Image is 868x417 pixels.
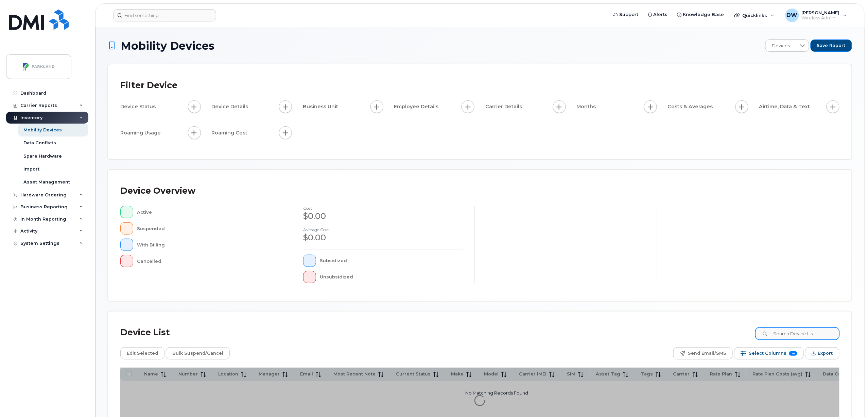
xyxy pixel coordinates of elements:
[172,348,223,358] span: Bulk Suspend/Cancel
[734,347,804,359] button: Select Columns 19
[212,103,250,110] span: Device Details
[766,40,796,52] span: Devices
[121,40,214,52] span: Mobility Devices
[137,222,281,235] div: Suspended
[394,103,441,110] span: Employee Details
[137,239,281,251] div: With Billing
[759,103,812,110] span: Airtime, Data & Text
[212,129,250,137] span: Roaming Cost
[577,103,598,110] span: Months
[120,103,158,110] span: Device Status
[485,103,524,110] span: Carrier Details
[817,43,846,49] span: Save Report
[120,347,164,359] button: Edit Selected
[166,347,230,359] button: Bulk Suspend/Cancel
[120,77,177,94] div: Filter Device
[789,351,797,356] span: 19
[120,129,163,137] span: Roaming Usage
[756,327,839,340] input: Search Device List ...
[749,348,786,358] span: Select Columns
[320,255,464,267] div: Subsidized
[303,232,464,243] div: $0.00
[818,348,833,358] span: Export
[303,103,340,110] span: Business Unit
[668,103,715,110] span: Costs & Averages
[811,39,852,52] button: Save Report
[320,271,464,283] div: Unsubsidized
[303,210,464,222] div: $0.00
[137,206,281,218] div: Active
[120,182,195,200] div: Device Overview
[303,227,464,232] h4: Average cost
[673,347,733,359] button: Send Email/SMS
[303,206,464,210] h4: cost
[127,348,158,358] span: Edit Selected
[688,348,726,358] span: Send Email/SMS
[137,255,281,267] div: Cancelled
[120,324,170,341] div: Device List
[805,347,839,359] button: Export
